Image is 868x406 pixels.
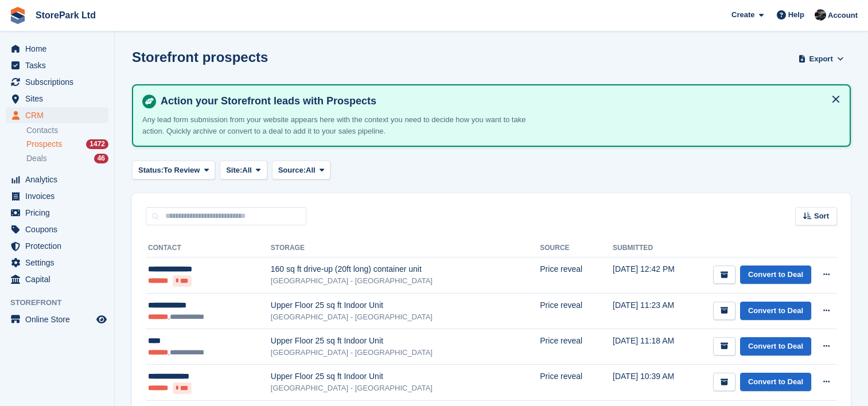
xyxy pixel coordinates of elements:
[156,95,840,108] h4: Action your Storefront leads with Prospects
[26,138,108,150] a: Prospects 1472
[809,53,833,65] span: Export
[242,165,252,176] span: All
[25,188,94,204] span: Invoices
[740,337,811,356] a: Convert to Deal
[25,74,94,90] span: Subscriptions
[25,57,94,73] span: Tasks
[271,370,540,382] div: Upper Floor 25 sq ft Indoor Unit
[142,114,544,136] p: Any lead form submission from your website appears here with the context you need to decide how y...
[271,275,540,287] div: [GEOGRAPHIC_DATA] - [GEOGRAPHIC_DATA]
[6,57,108,73] a: menu
[613,257,687,294] td: [DATE] 12:42 PM
[6,41,108,57] a: menu
[613,364,687,400] td: [DATE] 10:39 AM
[6,221,108,237] a: menu
[25,221,94,237] span: Coupons
[6,171,108,188] a: menu
[220,161,267,179] button: Site: All
[25,205,94,221] span: Pricing
[278,165,306,176] span: Source:
[6,107,108,123] a: menu
[271,299,540,311] div: Upper Floor 25 sq ft Indoor Unit
[31,6,100,25] a: StorePark Ltd
[132,49,268,65] h1: Storefront prospects
[6,238,108,254] a: menu
[271,347,540,358] div: [GEOGRAPHIC_DATA] - [GEOGRAPHIC_DATA]
[740,302,811,321] a: Convert to Deal
[540,257,613,294] td: Price reveal
[6,311,108,327] a: menu
[796,49,846,68] button: Export
[138,165,164,176] span: Status:
[226,165,242,176] span: Site:
[6,91,108,107] a: menu
[164,165,200,176] span: To Review
[540,239,613,257] th: Source
[613,239,687,257] th: Submitted
[6,271,108,287] a: menu
[9,7,26,24] img: stora-icon-8386f47178a22dfd0bd8f6a31ec36ba5ce8667c1dd55bd0f319d3a0aa187defe.svg
[271,382,540,394] div: [GEOGRAPHIC_DATA] - [GEOGRAPHIC_DATA]
[25,238,94,254] span: Protection
[25,255,94,271] span: Settings
[613,329,687,364] td: [DATE] 11:18 AM
[788,9,804,21] span: Help
[271,263,540,275] div: 160 sq ft drive-up (20ft long) container unit
[25,107,94,123] span: CRM
[540,364,613,400] td: Price reveal
[613,293,687,329] td: [DATE] 11:23 AM
[828,10,858,21] span: Account
[26,139,62,150] span: Prospects
[740,266,811,284] a: Convert to Deal
[26,125,108,136] a: Contacts
[540,329,613,364] td: Price reveal
[25,271,94,287] span: Capital
[6,205,108,221] a: menu
[814,210,829,222] span: Sort
[6,255,108,271] a: menu
[95,313,108,326] a: Preview store
[6,188,108,204] a: menu
[306,165,316,176] span: All
[25,171,94,188] span: Analytics
[132,161,215,179] button: Status: To Review
[25,91,94,107] span: Sites
[740,373,811,392] a: Convert to Deal
[271,335,540,347] div: Upper Floor 25 sq ft Indoor Unit
[146,239,271,257] th: Contact
[272,161,331,179] button: Source: All
[86,139,108,149] div: 1472
[6,74,108,90] a: menu
[540,293,613,329] td: Price reveal
[815,9,826,21] img: Ryan Mulcahy
[25,41,94,57] span: Home
[731,9,754,21] span: Create
[271,239,540,257] th: Storage
[25,311,94,327] span: Online Store
[94,154,108,163] div: 46
[26,153,108,165] a: Deals 46
[10,297,114,309] span: Storefront
[271,311,540,323] div: [GEOGRAPHIC_DATA] - [GEOGRAPHIC_DATA]
[26,153,47,164] span: Deals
